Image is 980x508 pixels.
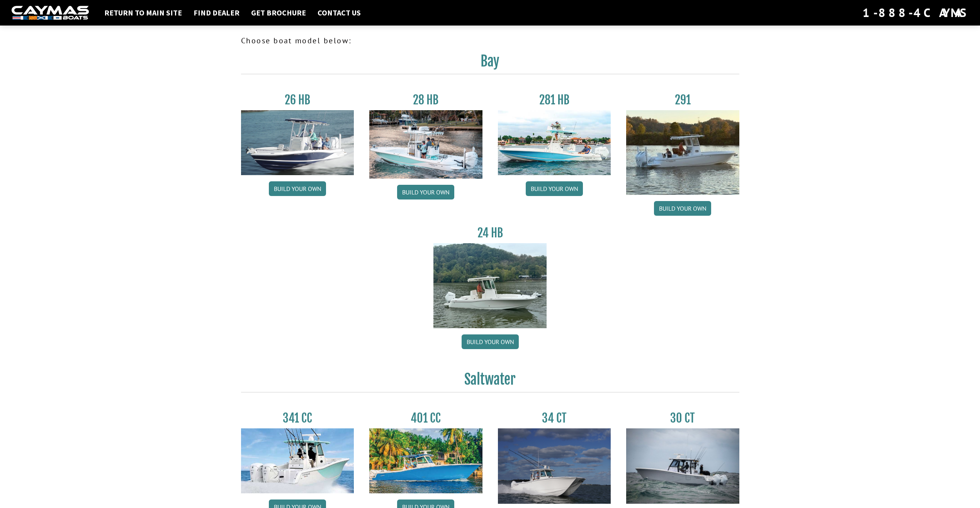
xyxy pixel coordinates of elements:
a: Build your own [397,185,454,199]
a: Build your own [462,334,519,349]
h3: 28 HB [369,93,482,107]
img: white-logo-c9c8dbefe5ff5ceceb0f0178aa75bf4bb51f6bca0971e226c86eb53dfe498488.png [12,6,89,20]
h3: 291 [626,93,739,107]
img: 341CC-thumbjpg.jpg [241,428,354,493]
img: 28_hb_thumbnail_for_caymas_connect.jpg [369,110,482,179]
a: Build your own [526,181,583,196]
a: Get Brochure [247,8,310,18]
p: Choose boat model below: [241,35,739,46]
img: 401CC_thumb.pg.jpg [369,428,482,493]
h3: 26 HB [241,93,354,107]
a: Find Dealer [190,8,243,18]
h3: 30 CT [626,411,739,425]
h3: 34 CT [498,411,611,425]
a: Contact Us [314,8,365,18]
img: 24_HB_thumbnail.jpg [433,243,547,328]
h3: 401 CC [369,411,482,425]
img: Caymas_34_CT_pic_1.jpg [498,428,611,504]
img: 30_CT_photo_shoot_for_caymas_connect.jpg [626,428,739,504]
img: 26_new_photo_resized.jpg [241,110,354,175]
div: 1-888-4CAYMAS [863,4,968,21]
img: 28-hb-twin.jpg [498,110,611,175]
h3: 341 CC [241,411,354,425]
h3: 24 HB [433,226,547,240]
img: 291_Thumbnail.jpg [626,110,739,195]
h2: Saltwater [241,371,739,392]
a: Build your own [269,181,326,196]
h2: Bay [241,53,739,74]
a: Return to main site [100,8,186,18]
a: Build your own [654,201,711,216]
h3: 281 HB [498,93,611,107]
